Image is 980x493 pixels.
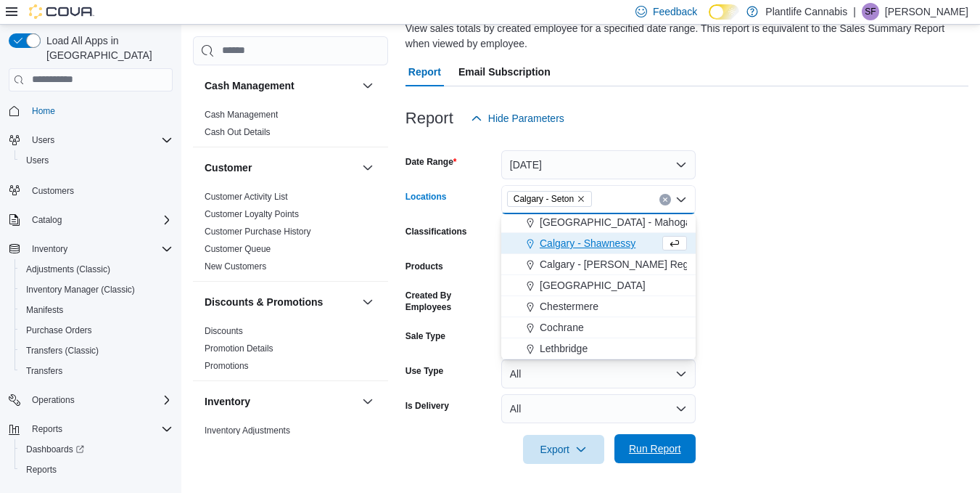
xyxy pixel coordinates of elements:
[205,425,290,436] span: Inventory Adjustments
[405,290,495,313] label: Created By Employees
[15,320,178,341] button: Purchase Orders
[540,341,588,356] span: Lethbridge
[205,109,278,121] span: Cash Management
[540,320,584,335] span: Cochrane
[507,191,592,207] span: Calgary - Seton
[32,185,74,197] span: Customers
[20,342,104,359] a: Transfers (Classic)
[359,159,376,176] button: Customer
[26,391,173,409] span: Operations
[20,441,173,458] span: Dashboards
[3,100,178,121] button: Home
[405,191,447,203] label: Locations
[862,3,879,20] div: Susan Firkola
[26,211,67,229] button: Catalog
[532,435,596,464] span: Export
[501,317,696,338] button: Cochrane
[540,278,646,293] span: [GEOGRAPHIC_DATA]
[20,461,173,478] span: Reports
[3,390,178,410] button: Operations
[205,127,271,137] a: Cash Out Details
[26,131,173,149] span: Users
[205,425,290,436] a: Inventory Adjustments
[405,156,457,168] label: Date Range
[614,434,696,463] button: Run Report
[629,441,681,456] span: Run Report
[514,192,574,206] span: Calgary - Seton
[885,3,968,20] p: [PERSON_NAME]
[405,110,453,127] h3: Report
[709,4,739,20] input: Dark Mode
[205,208,299,220] span: Customer Loyalty Points
[26,325,92,336] span: Purchase Orders
[865,3,876,20] span: SF
[193,188,388,281] div: Customer
[26,264,110,275] span: Adjustments (Classic)
[205,394,250,409] h3: Inventory
[359,393,376,410] button: Inventory
[20,362,68,380] a: Transfers
[359,77,376,94] button: Cash Management
[20,301,69,319] a: Manifests
[359,293,376,311] button: Discounts & Promotions
[709,20,709,20] span: Dark Mode
[3,179,178,200] button: Customers
[3,210,178,230] button: Catalog
[205,360,249,372] span: Promotions
[458,57,551,86] span: Email Subscription
[501,359,696,388] button: All
[3,239,178,259] button: Inventory
[205,295,323,309] h3: Discounts & Promotions
[32,105,55,117] span: Home
[205,343,273,354] a: Promotion Details
[3,130,178,150] button: Users
[205,126,271,138] span: Cash Out Details
[540,257,710,272] span: Calgary - [PERSON_NAME] Regional
[26,211,173,229] span: Catalog
[205,394,356,409] button: Inventory
[26,444,84,455] span: Dashboards
[26,420,173,438] span: Reports
[205,78,356,93] button: Cash Management
[205,209,299,219] a: Customer Loyalty Points
[501,233,696,254] button: Calgary - Shawnessy
[32,243,67,255] span: Inventory
[32,134,54,146] span: Users
[29,4,94,19] img: Cova
[405,330,445,342] label: Sale Type
[501,275,696,296] button: [GEOGRAPHIC_DATA]
[20,261,116,278] a: Adjustments (Classic)
[465,104,570,133] button: Hide Parameters
[20,322,98,339] a: Purchase Orders
[765,3,847,20] p: Plantlife Cannabis
[193,106,388,147] div: Cash Management
[26,182,80,200] a: Customers
[15,259,178,280] button: Adjustments (Classic)
[20,461,62,478] a: Reports
[26,304,63,316] span: Manifests
[26,102,173,120] span: Home
[26,131,60,149] button: Users
[205,110,278,120] a: Cash Management
[205,227,311,237] a: Customer Purchase History
[405,261,443,272] label: Products
[205,261,266,272] a: New Customers
[20,322,173,339] span: Purchase Orders
[405,365,443,377] label: Use Type
[205,243,271,255] span: Customer Queue
[26,420,68,438] button: Reports
[405,226,467,237] label: Classifications
[26,155,49,166] span: Users
[205,191,288,203] span: Customer Activity List
[20,441,90,458] a: Dashboards
[205,295,356,309] button: Discounts & Promotions
[205,326,243,336] a: Discounts
[675,194,687,205] button: Close list of options
[540,299,598,314] span: Chestermere
[205,78,295,93] h3: Cash Management
[205,160,356,175] button: Customer
[205,192,288,202] a: Customer Activity List
[20,281,141,298] a: Inventory Manager (Classic)
[20,281,173,298] span: Inventory Manager (Classic)
[15,361,178,381] button: Transfers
